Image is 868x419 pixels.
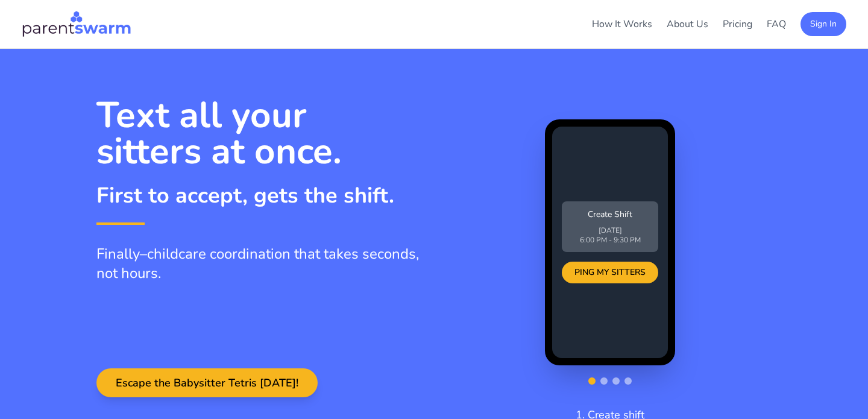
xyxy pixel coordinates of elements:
[667,17,708,31] a: About Us
[723,17,752,31] a: Pricing
[96,377,318,390] a: Escape the Babysitter Tetris [DATE]!
[767,17,786,31] a: FAQ
[800,12,846,36] button: Sign In
[800,17,846,30] a: Sign In
[569,235,651,245] p: 6:00 PM - 9:30 PM
[562,262,658,283] div: PING MY SITTERS
[569,209,651,221] p: Create Shift
[22,10,131,39] img: Parentswarm Logo
[592,17,652,31] a: How It Works
[96,368,318,397] button: Escape the Babysitter Tetris [DATE]!
[569,225,651,235] p: [DATE]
